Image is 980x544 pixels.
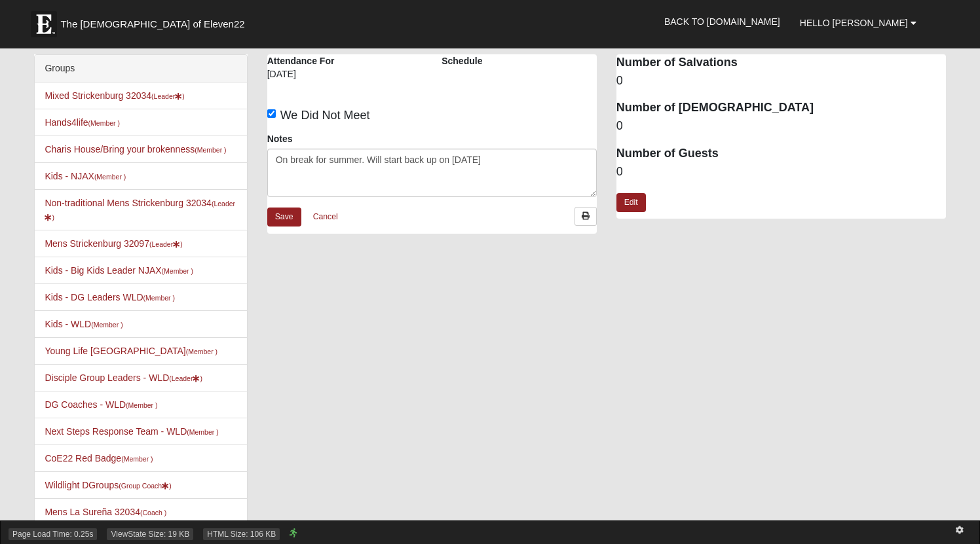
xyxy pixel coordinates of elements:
dt: Number of Salvations [616,54,946,71]
a: CoE22 Red Badge(Member ) [45,453,153,463]
small: (Leader ) [169,374,202,382]
a: Hands4life(Member ) [45,117,120,128]
a: Kids - WLD(Member ) [45,319,122,329]
small: (Group Coach ) [119,482,171,490]
small: (Member ) [162,267,193,275]
a: Charis House/Bring your brokenness(Member ) [45,144,226,154]
a: Cancel [305,207,347,227]
a: Young Life [GEOGRAPHIC_DATA](Member ) [45,346,217,356]
a: Mixed Strickenburg 32034(Leader) [45,90,184,101]
a: Non-traditional Mens Strickenburg 32034(Leader) [45,198,235,222]
small: (Member ) [91,321,122,329]
dd: 0 [616,118,946,135]
span: Hello [PERSON_NAME] [800,18,908,28]
span: HTML Size: 106 KB [203,528,280,540]
a: Print Attendance Roster [575,207,597,226]
a: Kids - DG Leaders WLD(Member ) [45,292,175,302]
img: Eleven22 logo [31,11,57,37]
a: Mens La Sureña 32034(Coach ) [45,507,166,517]
a: Save [267,208,301,227]
span: The [DEMOGRAPHIC_DATA] of Eleven22 [60,18,244,31]
dd: 0 [616,73,946,90]
a: Mens Strickenburg 32097(Leader) [45,238,182,249]
a: Kids - Big Kids Leader NJAX(Member ) [45,265,193,276]
input: We Did Not Meet [267,109,276,118]
label: Schedule [442,54,482,67]
a: Disciple Group Leaders - WLD(Leader) [45,372,202,383]
a: DG Coaches - WLD(Member ) [45,399,157,410]
a: Back to [DOMAIN_NAME] [654,5,790,38]
a: Wildlight DGroups(Group Coach) [45,480,171,490]
small: (Member ) [94,173,126,181]
small: (Leader ) [151,92,185,100]
div: Groups [35,55,246,82]
a: Page Load Time: 0.25s [12,530,93,539]
a: Page Properties (Alt+P) [948,521,971,540]
dt: Number of Guests [616,145,946,162]
div: [DATE] [267,67,335,90]
a: Edit [616,193,646,212]
dd: 0 [616,164,946,181]
span: ViewState Size: 19 KB [107,528,193,540]
small: (Member ) [143,294,175,302]
label: Attendance For [267,54,335,67]
a: Web cache enabled [290,526,297,540]
a: Hello [PERSON_NAME] [790,7,926,39]
small: (Coach ) [140,509,166,517]
dt: Number of [DEMOGRAPHIC_DATA] [616,100,946,117]
a: Next Steps Response Team - WLD(Member ) [45,426,218,437]
small: (Member ) [88,119,120,127]
small: (Member ) [187,428,218,436]
small: (Member ) [195,146,226,154]
small: (Leader ) [149,240,183,248]
small: (Member ) [126,401,157,409]
small: (Member ) [186,348,217,355]
a: The [DEMOGRAPHIC_DATA] of Eleven22 [24,5,286,37]
span: We Did Not Meet [280,109,370,122]
small: (Member ) [121,455,153,463]
label: Notes [267,132,293,145]
a: Kids - NJAX(Member ) [45,171,126,181]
